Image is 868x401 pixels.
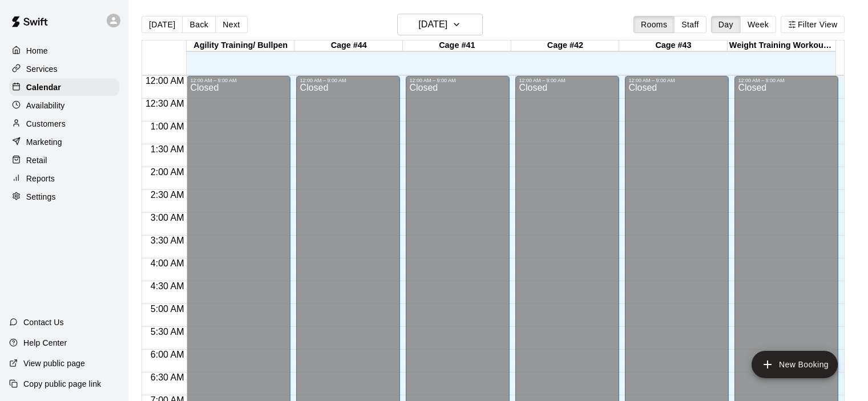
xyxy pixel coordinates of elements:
[738,78,835,83] div: 12:00 AM – 9:00 AM
[26,191,56,202] p: Settings
[9,42,119,59] a: Home
[23,337,67,349] p: Help Center
[781,16,845,33] button: Filter View
[148,327,187,337] span: 5:30 AM
[148,167,187,177] span: 2:00 AM
[190,78,287,83] div: 12:00 AM – 9:00 AM
[619,40,728,51] div: Cage #43
[148,144,187,154] span: 1:30 AM
[148,350,187,359] span: 6:00 AM
[9,97,119,114] a: Availability
[300,78,397,83] div: 12:00 AM – 9:00 AM
[143,99,187,108] span: 12:30 AM
[26,45,48,56] p: Home
[23,317,64,328] p: Contact Us
[187,40,295,51] div: Agility Training/ Bullpen
[148,236,187,245] span: 3:30 AM
[397,14,483,35] button: [DATE]
[148,258,187,268] span: 4:00 AM
[9,188,119,205] a: Settings
[711,16,741,33] button: Day
[148,281,187,291] span: 4:30 AM
[409,78,506,83] div: 12:00 AM – 9:00 AM
[519,78,616,83] div: 12:00 AM – 9:00 AM
[148,304,187,314] span: 5:00 AM
[9,115,119,132] a: Customers
[511,40,620,51] div: Cage #42
[633,16,675,33] button: Rooms
[628,78,725,83] div: 12:00 AM – 9:00 AM
[23,358,85,369] p: View public page
[26,173,55,184] p: Reports
[9,170,119,187] a: Reports
[752,351,838,378] button: add
[148,372,187,382] span: 6:30 AM
[9,152,119,169] a: Retail
[728,40,836,51] div: Weight Training Workout Area
[294,40,403,51] div: Cage #44
[23,378,101,390] p: Copy public page link
[148,121,187,131] span: 1:00 AM
[403,40,511,51] div: Cage #41
[674,16,706,33] button: Staff
[215,16,247,33] button: Next
[143,76,187,86] span: 12:00 AM
[418,17,447,33] h6: [DATE]
[26,82,61,93] p: Calendar
[26,136,62,148] p: Marketing
[26,100,65,111] p: Availability
[182,16,216,33] button: Back
[148,190,187,200] span: 2:30 AM
[9,60,119,78] a: Services
[9,79,119,96] a: Calendar
[26,155,47,166] p: Retail
[142,16,183,33] button: [DATE]
[26,118,66,129] p: Customers
[9,133,119,151] a: Marketing
[740,16,776,33] button: Week
[26,63,58,75] p: Services
[148,213,187,222] span: 3:00 AM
